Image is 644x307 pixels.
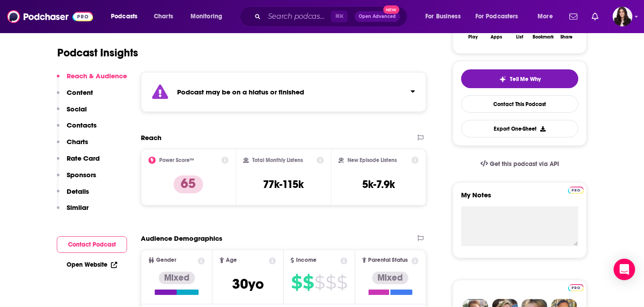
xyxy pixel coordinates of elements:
[57,121,97,137] button: Contacts
[67,137,88,146] p: Charts
[264,9,331,24] input: Search podcasts, credits, & more...
[419,9,472,24] button: open menu
[355,11,400,22] button: Open AdvancedNew
[425,10,461,23] span: For Business
[57,236,127,253] button: Contact Podcast
[470,9,531,24] button: open menu
[296,257,317,263] span: Income
[568,283,584,291] a: Pro website
[461,191,578,206] label: My Notes
[533,34,554,40] div: Bookmark
[538,10,553,23] span: More
[510,76,541,83] span: Tell Me Why
[67,187,89,196] p: Details
[159,272,195,284] div: Mixed
[57,72,127,88] button: Reach & Audience
[383,5,399,14] span: New
[174,175,203,193] p: 65
[141,234,222,243] h2: Audience Demographics
[614,259,635,280] div: Open Intercom Messenger
[263,178,304,191] h3: 77k-115k
[57,203,89,220] button: Similar
[154,10,173,23] span: Charts
[156,257,176,263] span: Gender
[111,10,137,23] span: Podcasts
[57,171,96,187] button: Sponsors
[461,69,578,88] button: tell me why sparkleTell Me Why
[232,275,264,293] span: 30 yo
[141,72,426,112] section: Click to expand status details
[184,9,234,24] button: open menu
[347,157,397,163] h2: New Episode Listens
[291,275,302,290] span: $
[67,105,87,113] p: Social
[568,185,584,194] a: Pro website
[468,34,478,40] div: Play
[461,120,578,137] button: Export One-Sheet
[57,154,100,171] button: Rate Card
[362,178,395,191] h3: 5k-7.9k
[57,187,89,204] button: Details
[57,88,93,105] button: Content
[568,284,584,291] img: Podchaser Pro
[326,275,336,290] span: $
[331,11,347,22] span: ⌘ K
[314,275,325,290] span: $
[148,9,178,24] a: Charts
[499,76,506,83] img: tell me why sparkle
[252,157,303,163] h2: Total Monthly Listens
[7,8,93,25] img: Podchaser - Follow, Share and Rate Podcasts
[141,133,161,142] h2: Reach
[67,88,93,97] p: Content
[516,34,523,40] div: List
[613,7,632,26] span: Logged in as RebeccaShapiro
[177,88,304,96] strong: Podcast may be on a hiatus or finished
[372,272,408,284] div: Mixed
[531,9,564,24] button: open menu
[105,9,149,24] button: open menu
[491,34,502,40] div: Apps
[57,137,88,154] button: Charts
[67,72,127,80] p: Reach & Audience
[613,7,632,26] button: Show profile menu
[560,34,572,40] div: Share
[337,275,347,290] span: $
[191,10,222,23] span: Monitoring
[248,6,416,27] div: Search podcasts, credits, & more...
[67,171,96,179] p: Sponsors
[226,257,237,263] span: Age
[475,10,518,23] span: For Podcasters
[566,9,581,24] a: Show notifications dropdown
[159,157,194,163] h2: Power Score™
[303,275,314,290] span: $
[473,153,566,175] a: Get this podcast via API
[461,95,578,113] a: Contact This Podcast
[588,9,602,24] a: Show notifications dropdown
[67,154,100,162] p: Rate Card
[568,187,584,194] img: Podchaser Pro
[613,7,632,26] img: User Profile
[368,257,408,263] span: Parental Status
[57,105,87,121] button: Social
[359,14,396,19] span: Open Advanced
[67,121,97,129] p: Contacts
[67,203,89,212] p: Similar
[57,46,138,60] h1: Podcast Insights
[490,160,559,168] span: Get this podcast via API
[67,261,117,269] a: Open Website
